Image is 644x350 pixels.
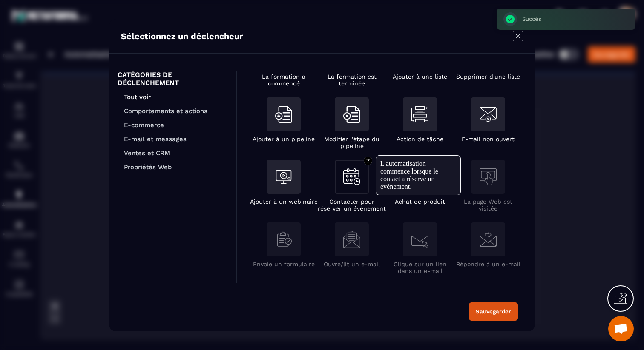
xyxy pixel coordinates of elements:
p: La formation a commencé [250,73,318,87]
p: Comportements et actions [124,107,228,115]
img: removeFromList.svg [343,106,360,123]
p: La page Web est visitée [454,198,522,212]
p: Contacter pour réserver un événement [318,198,386,212]
img: formSubmit.svg [275,231,292,248]
img: readMail.svg [343,231,360,248]
button: Sauvegarder [469,302,518,321]
p: Ajouter à un pipeline [253,136,315,142]
a: Ouvrir le chat [608,316,634,341]
p: Achat de produit [395,198,445,205]
img: notOpenEmail.svg [480,106,497,123]
p: E-mail et messages [124,135,228,143]
p: Ajouter à une liste [393,73,447,80]
p: Envoie un formulaire [253,261,315,267]
p: Répondre à un e-mail [456,261,520,267]
img: webpage.svg [480,168,497,185]
img: clickEmail.svg [411,231,428,248]
p: Propriétés Web [124,163,228,171]
p: CATÉGORIES DE DÉCLENCHEMENT [118,71,228,87]
p: Action de tâche [397,136,443,142]
img: answerEmail.svg [480,231,497,248]
p: Ventes et CRM [124,149,228,157]
img: taskAction.svg [411,106,428,123]
img: contactBookAnEvent.svg [343,168,360,185]
p: E-mail non ouvert [462,136,515,142]
img: addToAWebinar.svg [275,168,292,185]
img: circle-question.f98f3ed8.svg [364,157,372,165]
p: Ajouter à un webinaire [250,198,318,205]
p: E-commerce [124,121,228,129]
p: Clique sur un lien dans un e-mail [386,261,454,274]
p: La formation est terminée [318,73,386,87]
p: Sélectionnez un déclencheur [121,31,243,41]
p: Ouvre/lit un e-mail [324,261,380,267]
div: L'automatisation commence lorsque le contact a réservé un événement. [380,160,456,191]
p: Tout voir [124,93,228,101]
p: Supprimer d'une liste [456,73,520,80]
img: addToList.svg [275,106,292,123]
p: Modifier l'étape du pipeline [318,136,386,149]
